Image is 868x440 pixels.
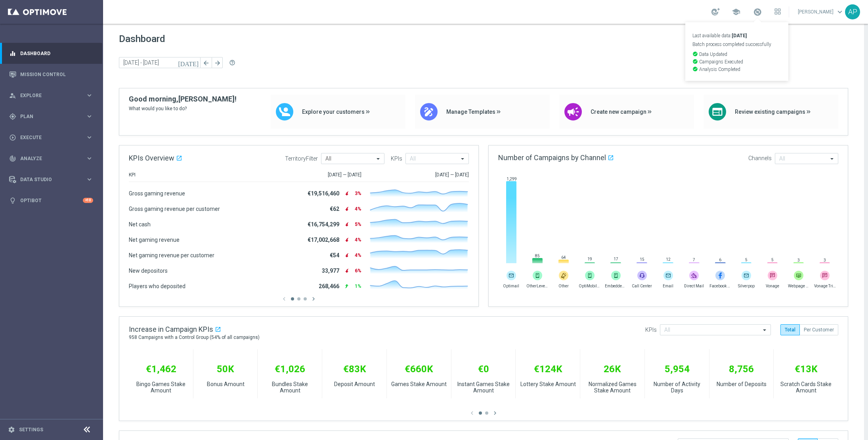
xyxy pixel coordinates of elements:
i: lightbulb [9,197,16,204]
span: Data Studio [20,177,86,182]
p: Campaigns Executed [692,59,781,64]
i: keyboard_arrow_right [86,134,93,141]
button: track_changes Analyze keyboard_arrow_right [9,155,94,162]
div: Dashboard [9,43,93,64]
i: keyboard_arrow_right [86,92,93,99]
div: +10 [83,198,93,203]
a: Dashboard [20,43,93,64]
button: lightbulb Optibot +10 [9,197,94,204]
p: Data Updated [692,51,781,57]
p: Last available data: [692,33,781,38]
i: person_search [9,92,16,99]
button: gps_fixed Plan keyboard_arrow_right [9,113,94,120]
i: check_circle [692,51,698,57]
i: keyboard_arrow_right [86,113,93,120]
span: Execute [20,135,86,140]
div: Data Studio [9,176,86,183]
div: Analyze [9,155,86,162]
i: gps_fixed [9,113,16,120]
div: Plan [9,113,86,120]
button: Data Studio keyboard_arrow_right [9,176,94,183]
a: Settings [19,427,43,432]
span: Explore [20,93,86,98]
a: Optibot [20,190,83,211]
a: Mission Control [20,64,93,85]
a: [PERSON_NAME]keyboard_arrow_down [797,6,845,18]
div: AP [845,4,860,19]
button: play_circle_outline Execute keyboard_arrow_right [9,134,94,141]
span: keyboard_arrow_down [835,8,844,16]
i: check_circle [692,66,698,72]
div: Mission Control [9,64,93,85]
div: Optibot [9,190,93,211]
span: Analyze [20,156,86,161]
i: track_changes [9,155,16,162]
strong: [DATE] [732,33,747,38]
i: equalizer [9,50,16,57]
p: Analysis Completed [692,66,781,72]
span: Plan [20,114,86,119]
i: check_circle [692,59,698,64]
i: play_circle_outline [9,134,16,141]
i: keyboard_arrow_right [86,155,93,162]
button: equalizer Dashboard [9,50,94,57]
button: person_search Explore keyboard_arrow_right [9,92,94,99]
p: Batch process completed successfully [692,42,781,47]
div: Execute [9,134,86,141]
i: keyboard_arrow_right [86,176,93,183]
button: Mission Control [9,71,94,78]
a: Last available data:[DATE] Batch process completed successfully check_circle Data Updated check_c... [752,6,763,19]
i: settings [8,426,15,433]
span: school [732,8,740,16]
div: Explore [9,92,86,99]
